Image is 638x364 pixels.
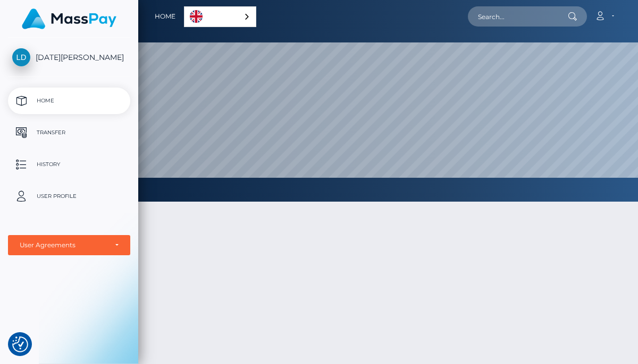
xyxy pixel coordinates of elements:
[22,8,116,29] img: MassPay
[12,336,28,352] img: Revisit consent button
[8,53,130,62] span: [DATE][PERSON_NAME]
[20,241,107,249] div: User Agreements
[8,235,130,255] button: User Agreements
[12,336,28,352] button: Consent Preferences
[12,125,126,141] p: Transfer
[12,188,126,204] p: User Profile
[12,93,126,109] p: Home
[12,157,126,172] p: History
